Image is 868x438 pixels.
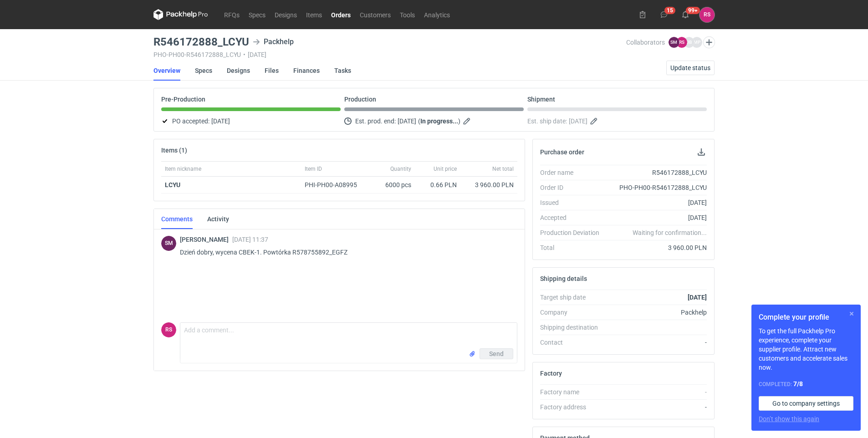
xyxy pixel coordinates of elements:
[305,180,366,189] div: PHI-PH00-A08995
[759,312,853,323] h1: Complete your profile
[607,308,707,317] div: Packhelp
[527,116,707,127] div: Est. ship date:
[540,338,607,347] div: Contact
[265,61,279,81] a: Files
[607,387,707,397] div: -
[161,322,176,337] figcaption: RS
[301,9,327,20] a: Items
[759,414,819,423] button: Don’t show this again
[161,322,176,337] div: Rafał Stani
[691,37,702,48] figcaption: MP
[540,370,562,377] h2: Factory
[607,168,707,177] div: R546172888_LCYU
[846,308,857,319] button: Skip for now
[540,213,607,222] div: Accepted
[244,9,270,20] a: Specs
[676,37,687,48] figcaption: RS
[678,7,693,22] button: 99+
[390,165,411,173] span: Quantity
[669,37,679,48] figcaption: SM
[165,181,180,188] strong: LCYU
[344,96,376,103] p: Production
[180,247,510,258] p: Dzień dobry, wycena CBEK-1. Powtórka R578755892_EGFZ
[180,236,232,243] span: [PERSON_NAME]
[688,294,707,301] strong: [DATE]
[540,243,607,252] div: Total
[161,236,176,251] div: Sebastian Markut
[759,396,853,411] a: Go to company settings
[344,116,524,127] div: Est. prod. end:
[540,168,607,177] div: Order name
[243,51,245,58] span: •
[700,7,715,22] div: Rafał Stani
[480,348,513,359] button: Send
[607,402,707,412] div: -
[657,7,671,22] button: 15
[420,117,458,125] strong: In progress...
[540,323,607,332] div: Shipping destination
[207,209,229,229] a: Activity
[334,61,351,81] a: Tasks
[153,36,249,47] h3: R546172888_LCYU
[666,61,715,75] button: Update status
[418,117,420,125] em: (
[161,147,187,154] h2: Items (1)
[369,177,415,194] div: 6000 pcs
[540,148,584,156] h2: Purchase order
[759,326,853,372] p: To get the full Packhelp Pro experience, complete your supplier profile. Attract new customers an...
[670,65,710,71] span: Update status
[569,116,587,127] span: [DATE]
[540,275,587,282] h2: Shipping details
[607,243,707,252] div: 3 960.00 PLN
[434,165,457,173] span: Unit price
[633,228,707,237] em: Waiting for confirmation...
[355,9,395,20] a: Customers
[540,293,607,302] div: Target ship date
[527,96,555,103] p: Shipment
[540,402,607,412] div: Factory address
[607,213,707,222] div: [DATE]
[492,165,514,173] span: Net total
[153,9,208,20] svg: Packhelp Pro
[153,51,626,58] div: PHO-PH00-R546172888_LCYU [DATE]
[607,183,707,192] div: PHO-PH00-R546172888_LCYU
[540,308,607,317] div: Company
[540,387,607,397] div: Factory name
[395,9,419,20] a: Tools
[327,9,355,20] a: Orders
[161,116,341,127] div: PO accepted:
[161,209,193,229] a: Comments
[220,9,244,20] a: RFQs
[227,61,250,81] a: Designs
[419,180,457,189] div: 0.66 PLN
[293,61,320,81] a: Finances
[195,61,212,81] a: Specs
[759,379,853,389] div: Completed:
[540,183,607,192] div: Order ID
[462,116,473,127] button: Edit estimated production end date
[793,380,803,387] strong: 7 / 8
[700,7,715,22] button: RS
[270,9,301,20] a: Designs
[161,96,205,103] p: Pre-Production
[540,198,607,207] div: Issued
[305,165,322,173] span: Item ID
[398,116,416,127] span: [DATE]
[703,36,715,48] button: Edit collaborators
[211,116,230,127] span: [DATE]
[607,338,707,347] div: -
[626,39,665,46] span: Collaborators
[607,198,707,207] div: [DATE]
[161,236,176,251] figcaption: SM
[458,117,460,125] em: )
[419,9,454,20] a: Analytics
[232,236,268,243] span: [DATE] 11:37
[684,37,694,48] figcaption: JB
[540,228,607,237] div: Production Deviation
[489,351,504,357] span: Send
[589,116,600,127] button: Edit estimated shipping date
[464,180,514,189] div: 3 960.00 PLN
[153,61,180,81] a: Overview
[696,147,707,158] button: Download PO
